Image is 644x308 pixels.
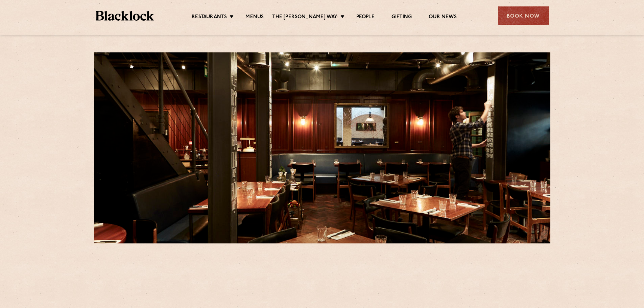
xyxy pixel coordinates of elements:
a: People [356,14,375,21]
div: Book Now [498,6,549,25]
a: Restaurants [192,14,227,21]
a: Menus [245,14,264,21]
a: Gifting [391,14,412,21]
a: The [PERSON_NAME] Way [272,14,337,21]
a: Our News [429,14,457,21]
img: BL_Textured_Logo-footer-cropped.svg [96,11,154,21]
